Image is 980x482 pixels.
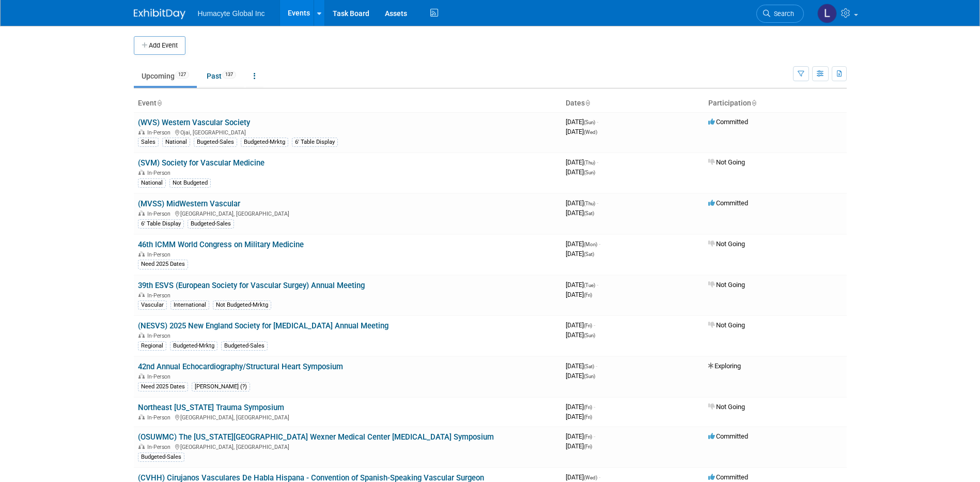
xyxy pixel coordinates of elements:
span: (Tue) [584,282,595,288]
span: In-Person [147,444,174,450]
span: (Sat) [584,210,594,216]
span: - [597,199,598,207]
span: Not Going [708,403,745,411]
div: Not Budgeted [169,178,211,188]
span: (Fri) [584,292,592,298]
span: [DATE] [566,158,598,166]
span: (Sat) [584,251,594,257]
span: Humacyte Global Inc [198,9,265,18]
span: - [599,240,600,248]
span: [DATE] [566,331,595,339]
span: In-Person [147,251,174,258]
span: [DATE] [566,372,595,380]
span: - [597,281,598,289]
span: [DATE] [566,118,598,126]
div: Need 2025 Dates [138,260,188,269]
th: Participation [704,95,847,112]
a: (OSUWMC) The [US_STATE][GEOGRAPHIC_DATA] Wexner Medical Center [MEDICAL_DATA] Symposium [138,432,494,442]
div: [GEOGRAPHIC_DATA], [GEOGRAPHIC_DATA] [138,413,557,421]
span: - [594,432,595,440]
span: (Mon) [584,242,597,247]
span: - [594,403,595,411]
span: 127 [175,71,189,79]
span: Committed [708,199,748,207]
span: [DATE] [566,250,594,258]
span: [DATE] [566,321,595,329]
span: (Fri) [584,404,592,410]
span: - [596,362,597,370]
img: In-Person Event [138,251,145,257]
img: In-Person Event [138,414,145,419]
span: (Sun) [584,373,595,379]
span: In-Person [147,210,174,217]
span: [DATE] [566,128,597,135]
a: Past137 [199,66,244,86]
img: In-Person Event [138,444,145,449]
div: Budgeted-Sales [221,341,268,351]
span: In-Person [147,333,174,339]
div: Ojai, [GEOGRAPHIC_DATA] [138,128,557,136]
img: In-Person Event [138,210,145,216]
span: [DATE] [566,240,600,248]
div: Budgeted-Mrktg [241,138,288,147]
span: Not Going [708,240,745,248]
div: National [138,178,166,188]
span: [DATE] [566,168,595,176]
img: In-Person Event [138,292,145,297]
div: [PERSON_NAME] (?) [192,382,250,391]
span: (Sun) [584,333,595,338]
a: 39th ESVS (European Society for Vascular Surgey) Annual Meeting [138,281,365,290]
a: (SVM) Society for Vascular Medicine [138,158,265,168]
span: [DATE] [566,362,597,370]
div: Bugeted-Sales [194,138,237,147]
span: (Wed) [584,129,597,135]
span: [DATE] [566,473,600,481]
div: Sales [138,138,159,147]
a: (NESVS) 2025 New England Society for [MEDICAL_DATA] Annual Meeting [138,321,388,330]
a: (MVSS) MidWestern Vascular [138,199,240,208]
div: Not Budgeted-Mrktg [213,300,271,310]
span: [DATE] [566,432,595,440]
div: 6' Table Display [138,219,184,229]
a: 46th ICMM World Congress on Military Medicine [138,240,304,249]
div: Regional [138,341,166,351]
span: Committed [708,473,748,481]
div: [GEOGRAPHIC_DATA], [GEOGRAPHIC_DATA] [138,209,557,217]
a: Sort by Event Name [157,99,162,107]
span: In-Person [147,414,174,421]
span: Committed [708,432,748,440]
span: (Thu) [584,201,595,206]
a: Upcoming127 [134,66,197,86]
div: Need 2025 Dates [138,382,188,391]
div: 6' Table Display [292,138,338,147]
a: Northeast [US_STATE] Trauma Symposium [138,403,284,412]
div: International [170,300,209,310]
span: (Thu) [584,160,595,165]
span: (Fri) [584,323,592,328]
span: Exploring [708,362,741,370]
span: Not Going [708,281,745,289]
div: Budgeted-Sales [188,219,234,229]
a: Sort by Participation Type [751,99,756,107]
span: [DATE] [566,209,594,217]
a: 42nd Annual Echocardiography/Structural Heart Symposium [138,362,343,371]
span: (Sun) [584,170,595,175]
span: - [597,158,598,166]
a: Search [756,5,804,23]
span: [DATE] [566,442,592,450]
span: (Sun) [584,119,595,125]
span: [DATE] [566,281,598,289]
img: Linda Hamilton [817,4,837,23]
div: National [162,138,190,147]
span: [DATE] [566,403,595,411]
div: Budgeted-Mrktg [170,341,217,351]
span: (Fri) [584,414,592,420]
img: In-Person Event [138,129,145,134]
span: (Fri) [584,444,592,449]
span: [DATE] [566,291,592,298]
div: [GEOGRAPHIC_DATA], [GEOGRAPHIC_DATA] [138,442,557,450]
span: In-Person [147,129,174,136]
th: Event [134,95,562,112]
span: Not Going [708,158,745,166]
span: 137 [222,71,236,79]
